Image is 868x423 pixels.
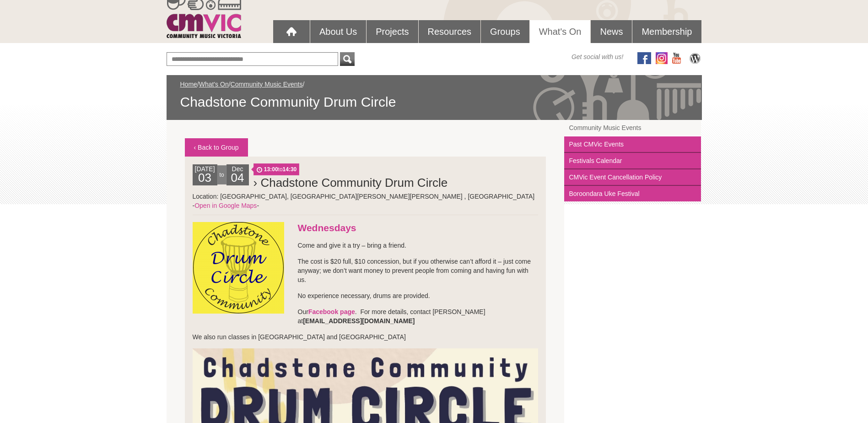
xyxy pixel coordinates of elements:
img: CMVic Blog [688,52,702,64]
img: icon-instagram.png [656,52,668,64]
a: Home [180,81,197,88]
div: Dec [226,164,249,185]
p: Our . For more details, contact [PERSON_NAME] at [193,307,539,325]
p: No experience necessary, drums are provided. [193,291,539,300]
a: Community Music Events [231,81,303,88]
div: / / / [180,80,688,111]
a: Past CMVic Events [564,136,701,153]
p: Come and give it a try – bring a friend. [193,241,539,250]
p: We also run classes in [GEOGRAPHIC_DATA] and [GEOGRAPHIC_DATA] [193,332,539,342]
a: Open in Google Maps [194,202,257,209]
a: CMVic Event Cancellation Policy [564,169,701,186]
span: to [253,163,300,175]
a: Boroondara Uke Festival [564,186,701,201]
h2: › Chadstone Community Drum Circle [253,174,539,192]
a: News [591,20,632,43]
a: Facebook page [308,308,355,315]
a: Membership [632,20,701,43]
a: Projects [367,20,418,43]
strong: 14:30 [283,166,297,173]
a: About Us [310,20,366,43]
a: What's On [199,81,229,88]
h2: 03 [195,174,215,185]
strong: [EMAIL_ADDRESS][DOMAIN_NAME] [303,317,415,325]
a: Resources [419,20,481,43]
h3: Wednesdays [193,222,539,234]
a: Community Music Events [564,120,701,136]
a: Groups [481,20,529,43]
span: Chadstone Community Drum Circle [180,93,688,111]
div: [DATE] [193,164,217,185]
strong: 13:00 [264,166,278,173]
p: The cost is $20 full, $10 concession, but if you otherwise can’t afford it – just come anyway; we... [193,257,539,284]
div: to [217,165,226,184]
span: Get social with us! [571,52,624,61]
a: ‹ Back to Group [185,138,248,157]
a: What's On [530,20,591,43]
h2: 04 [229,174,247,185]
img: Drum_community_PV-Chadstone.png [193,222,284,314]
a: Festivals Calendar [564,153,701,169]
